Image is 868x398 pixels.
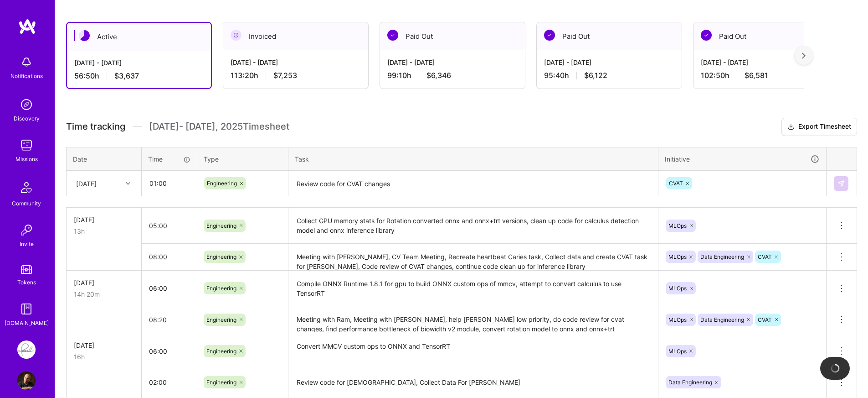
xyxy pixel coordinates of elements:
[17,95,36,114] img: discovery
[701,58,831,67] div: [DATE] - [DATE]
[829,362,841,374] img: loading
[273,71,297,80] span: $7,253
[142,214,197,238] input: HH:MM
[231,30,241,41] img: Invoiced
[197,147,288,171] th: Type
[142,245,197,269] input: HH:MM
[20,239,34,249] div: Invite
[10,71,43,81] div: Notifications
[668,348,687,355] span: MLOps
[74,289,134,299] div: 14h 20m
[701,30,712,41] img: Paid Out
[79,30,90,41] img: Active
[289,370,657,395] textarea: Review code for [DEMOGRAPHIC_DATA], Collect Data For [PERSON_NAME]
[668,285,687,292] span: MLOps
[149,121,289,132] span: [DATE] - [DATE] , 2025 Timesheet
[15,177,37,199] img: Community
[289,307,657,332] textarea: Meeting with Ram, Meeting with [PERSON_NAME], help [PERSON_NAME] low priority, do code review for...
[15,340,38,359] a: Pearl: ML Engineering Team
[584,71,607,80] span: $6,122
[142,370,197,394] input: HH:MM
[758,316,772,323] span: CVAT
[15,154,38,164] div: Missions
[207,180,237,187] span: Engineering
[781,118,857,136] button: Export Timesheet
[668,253,687,260] span: MLOps
[289,209,657,243] textarea: Collect GPU memory stats for Rotation converted onnx and onnx+trt versions, clean up code for cal...
[693,22,838,50] div: Paid Out
[5,318,49,328] div: [DOMAIN_NAME]
[148,154,190,164] div: Time
[142,339,197,363] input: HH:MM
[76,178,97,188] div: [DATE]
[231,71,361,80] div: 113:20 h
[206,316,236,323] span: Engineering
[544,71,674,80] div: 95:40 h
[18,18,36,35] img: logo
[142,276,197,300] input: HH:MM
[206,253,236,260] span: Engineering
[537,22,682,50] div: Paid Out
[289,245,657,270] textarea: Meeting with [PERSON_NAME], CV Team Meeting, Recreate heartbeat Caries task, Collect data and cre...
[700,316,744,323] span: Data Engineering
[14,114,40,123] div: Discovery
[544,58,674,67] div: [DATE] - [DATE]
[142,308,197,332] input: HH:MM
[17,340,36,359] img: Pearl: ML Engineering Team
[114,71,139,81] span: $3,637
[74,352,134,361] div: 16h
[802,52,806,59] img: right
[787,122,795,132] i: icon Download
[426,71,451,80] span: $6,346
[17,136,36,154] img: teamwork
[837,180,845,187] img: Submit
[17,300,36,318] img: guide book
[669,180,683,187] span: CVAT
[289,172,657,196] textarea: Review code for CVAT changes
[288,147,658,171] th: Task
[231,58,361,67] div: [DATE] - [DATE]
[74,58,204,68] div: [DATE] - [DATE]
[74,71,204,81] div: 56:50 h
[380,22,525,50] div: Paid Out
[74,340,134,350] div: [DATE]
[668,222,687,229] span: MLOps
[387,30,398,41] img: Paid Out
[206,222,236,229] span: Engineering
[206,348,236,355] span: Engineering
[206,379,236,386] span: Engineering
[700,253,744,260] span: Data Engineering
[66,121,125,132] span: Time tracking
[67,147,142,171] th: Date
[544,30,555,41] img: Paid Out
[289,334,657,368] textarea: Convert MMCV custom ops to ONNX and TensorRT
[701,71,831,80] div: 102:50 h
[387,58,518,67] div: [DATE] - [DATE]
[17,372,36,390] img: User Avatar
[834,176,849,191] div: null
[289,272,657,306] textarea: Compile ONNX Runtime 1.8.1 for gpu to build ONNX custom ops of mmcv, attempt to convert calculus ...
[206,285,236,292] span: Engineering
[15,372,38,390] a: User Avatar
[21,265,32,274] img: tokens
[17,53,36,71] img: bell
[668,316,687,323] span: MLOps
[223,22,368,50] div: Invoiced
[17,221,36,239] img: Invite
[74,278,134,288] div: [DATE]
[17,278,36,287] div: Tokens
[142,171,196,195] input: HH:MM
[74,215,134,225] div: [DATE]
[758,253,772,260] span: CVAT
[12,199,41,208] div: Community
[665,154,820,164] div: Initiative
[126,181,130,186] i: icon Chevron
[67,23,211,51] div: Active
[74,226,134,236] div: 13h
[668,379,712,386] span: Data Engineering
[387,71,518,80] div: 99:10 h
[745,71,768,80] span: $6,581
